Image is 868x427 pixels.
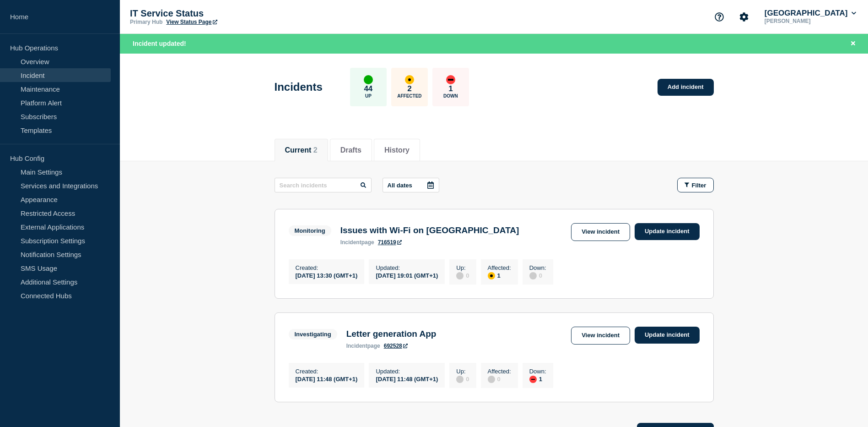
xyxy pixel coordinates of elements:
[376,271,438,279] div: [DATE] 19:01 (GMT+1)
[847,38,859,49] button: Close banner
[635,223,700,240] a: Update incident
[488,376,495,383] div: disabled
[456,368,469,375] p: Up :
[376,264,438,271] p: Updated :
[529,264,546,271] p: Down :
[296,368,358,375] p: Created :
[405,75,414,84] div: affected
[529,376,537,383] div: down
[529,368,546,375] p: Down :
[456,375,469,383] div: 0
[763,18,858,24] p: [PERSON_NAME]
[677,178,714,192] button: Filter
[571,327,630,345] a: View incident
[166,19,217,25] a: View Status Page
[710,7,729,27] button: Support
[340,225,519,235] h3: Issues with Wi-Fi on [GEOGRAPHIC_DATA]
[488,271,511,279] div: 1
[488,375,511,383] div: 0
[734,7,754,27] button: Account settings
[692,182,706,189] span: Filter
[296,264,358,271] p: Created :
[488,368,511,375] p: Affected :
[376,368,438,375] p: Updated :
[364,84,372,93] p: 44
[296,271,358,279] div: [DATE] 13:30 (GMT+1)
[289,225,331,236] span: Monitoring
[407,84,411,93] p: 2
[397,93,421,99] p: Affected
[448,84,453,93] p: 1
[571,223,630,241] a: View incident
[289,329,337,339] span: Investigating
[446,75,455,84] div: down
[383,178,439,192] button: All dates
[456,272,464,279] div: disabled
[346,343,367,349] span: incident
[133,40,186,47] span: Incident updated!
[378,239,402,246] a: 716519
[340,239,361,246] span: incident
[635,327,700,344] a: Update incident
[296,375,358,383] div: [DATE] 11:48 (GMT+1)
[365,93,372,99] p: Up
[658,79,714,96] a: Add incident
[529,375,546,383] div: 1
[488,272,495,279] div: affected
[443,93,458,99] p: Down
[130,8,313,19] p: IT Service Status
[340,239,374,246] p: page
[388,182,412,189] p: All dates
[340,146,361,154] button: Drafts
[346,329,437,339] h3: Letter generation App
[285,146,318,154] button: Current 2
[130,19,162,25] p: Primary Hub
[364,75,373,84] div: up
[384,146,410,154] button: History
[313,146,318,154] span: 2
[376,375,438,383] div: [DATE] 11:48 (GMT+1)
[763,9,858,18] button: [GEOGRAPHIC_DATA]
[275,81,323,93] h1: Incidents
[456,271,469,279] div: 0
[456,264,469,271] p: Up :
[384,343,408,349] a: 692528
[456,376,464,383] div: disabled
[529,271,546,279] div: 0
[529,272,537,279] div: disabled
[488,264,511,271] p: Affected :
[346,343,380,349] p: page
[275,178,372,192] input: Search incidents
